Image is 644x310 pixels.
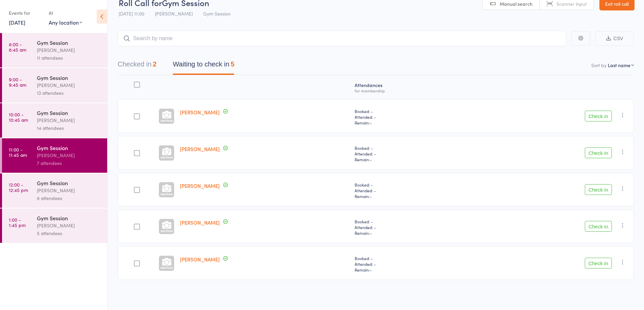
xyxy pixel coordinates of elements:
a: 8:00 -8:45 amGym Session[PERSON_NAME]11 attendees [2,33,107,67]
div: 8 attendees [37,194,101,202]
time: 12:00 - 12:45 pm [9,182,28,193]
time: 1:00 - 1:45 pm [9,217,26,228]
span: Remain: [355,193,464,199]
button: CSV [595,31,634,46]
span: Remain: [355,230,464,236]
button: Check in [585,184,612,195]
span: - [370,230,372,236]
div: Gym Session [37,109,101,116]
a: 12:00 -12:45 pmGym Session[PERSON_NAME]8 attendees [2,173,107,208]
span: Gym Session [203,10,231,17]
span: Booked: - [355,145,464,151]
a: 10:00 -10:45 amGym Session[PERSON_NAME]14 attendees [2,103,107,138]
span: - [370,120,372,125]
a: 9:00 -9:45 amGym Session[PERSON_NAME]13 attendees [2,68,107,103]
time: 10:00 - 10:45 am [9,112,28,122]
label: Sort by [591,62,606,68]
span: Booked: - [355,108,464,114]
a: [PERSON_NAME] [180,219,220,226]
div: At [49,7,82,19]
a: 11:00 -11:45 amGym Session[PERSON_NAME]7 attendees [2,138,107,173]
div: 7 attendees [37,159,101,167]
span: - [370,157,372,162]
span: Manual search [500,0,532,7]
span: Booked: - [355,182,464,188]
div: [PERSON_NAME] [37,116,101,124]
span: Booked: - [355,255,464,261]
button: Check in [585,221,612,232]
div: 2 [153,60,157,68]
div: for membership [355,88,464,93]
div: [PERSON_NAME] [37,46,101,54]
div: Gym Session [37,214,101,222]
time: 11:00 - 11:45 am [9,147,27,158]
div: 14 attendees [37,124,101,132]
span: Remain: [355,157,464,162]
span: Attended: - [355,188,464,193]
time: 9:00 - 9:45 am [9,77,26,87]
div: 5 attendees [37,229,101,237]
button: Waiting to check in5 [173,57,234,75]
div: 11 attendees [37,54,101,62]
span: Attended: - [355,224,464,230]
span: Booked: - [355,219,464,224]
button: Checked in2 [118,57,157,75]
a: [PERSON_NAME] [180,182,220,189]
div: Events for [9,7,42,19]
div: [PERSON_NAME] [37,151,101,159]
div: Gym Session [37,74,101,81]
span: - [370,267,372,273]
input: Search by name [118,31,566,46]
span: Scanner input [556,0,587,7]
a: 1:00 -1:45 pmGym Session[PERSON_NAME]5 attendees [2,208,107,243]
button: Check in [585,111,612,121]
span: Attended: - [355,114,464,120]
div: [PERSON_NAME] [37,222,101,229]
a: [PERSON_NAME] [180,256,220,263]
span: - [370,193,372,199]
div: [PERSON_NAME] [37,187,101,194]
time: 8:00 - 8:45 am [9,41,26,52]
span: Remain: [355,267,464,273]
a: [PERSON_NAME] [180,109,220,116]
div: Atten­dances [352,78,467,96]
div: 5 [231,60,234,68]
span: Attended: - [355,151,464,157]
div: Any location [49,19,82,26]
span: [DATE] 11:00 [119,10,144,17]
a: [DATE] [9,19,25,26]
div: Gym Session [37,144,101,151]
button: Check in [585,147,612,158]
div: [PERSON_NAME] [37,81,101,89]
div: Last name [608,62,630,68]
div: Gym Session [37,39,101,46]
button: Check in [585,258,612,269]
span: [PERSON_NAME] [155,10,193,17]
a: [PERSON_NAME] [180,145,220,152]
span: Attended: - [355,261,464,267]
div: Gym Session [37,179,101,187]
span: Remain: [355,120,464,125]
div: 13 attendees [37,89,101,97]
